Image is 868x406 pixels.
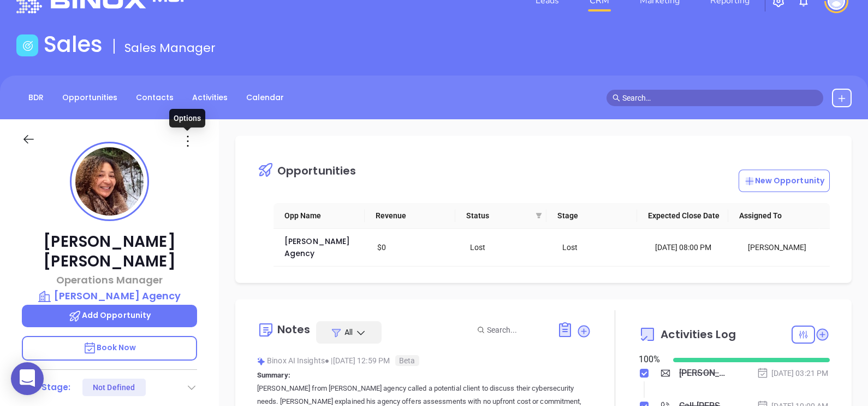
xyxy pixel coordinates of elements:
[257,357,265,366] img: svg%3e
[68,310,151,321] span: Add Opportunity
[395,355,419,366] span: Beta
[613,94,620,102] span: search
[325,356,330,365] span: ●
[661,329,735,340] span: Activities Log
[186,89,234,107] a: Activities
[728,203,819,229] th: Assigned To
[257,352,591,369] div: Binox AI Insights | [DATE] 12:59 PM
[679,365,728,381] div: [PERSON_NAME]
[546,203,638,229] th: Stage
[487,324,545,336] input: Search...
[533,207,544,224] span: filter
[466,210,531,222] span: Status
[75,147,144,216] img: profile-user
[277,324,311,335] div: Notes
[129,89,180,107] a: Contacts
[22,272,197,287] p: Operations Manager
[257,371,290,379] b: Summary:
[169,109,205,127] div: Options
[377,241,455,253] div: $0
[44,31,103,57] h1: Sales
[470,241,548,253] div: Lost
[365,203,456,229] th: Revenue
[56,89,124,107] a: Opportunities
[22,232,197,271] p: [PERSON_NAME] [PERSON_NAME]
[274,203,365,229] th: Opp Name
[83,342,136,353] span: Book Now
[124,39,216,56] span: Sales Manager
[748,241,825,253] div: [PERSON_NAME]
[744,175,825,187] p: New Opportunity
[639,353,659,366] div: 100 %
[536,212,542,219] span: filter
[344,327,353,338] span: All
[622,92,818,104] input: Search…
[284,236,352,259] a: [PERSON_NAME] Agency
[240,89,290,107] a: Calendar
[277,165,356,176] div: Opportunities
[562,241,640,253] div: Lost
[22,288,197,304] a: [PERSON_NAME] Agency
[655,241,733,253] div: [DATE] 08:00 PM
[41,379,71,396] div: Stage:
[637,203,728,229] th: Expected Close Date
[22,89,50,107] a: BDR
[93,379,135,396] div: Not Defined
[757,367,829,379] div: [DATE] 03:21 PM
